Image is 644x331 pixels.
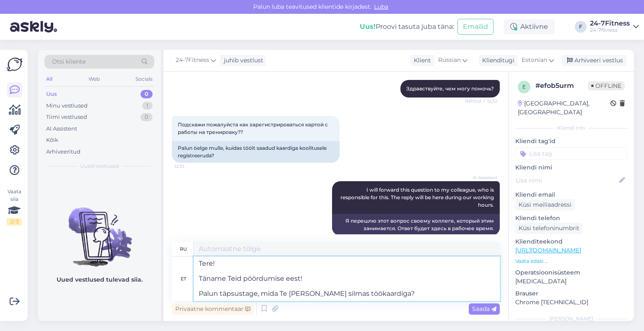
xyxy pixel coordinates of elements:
span: Подскажи пожалуйста как зарегистрироваться картой с работы на тренировку?? [178,121,329,135]
span: 12:33 [174,163,206,169]
div: Arhiveeri vestlus [562,55,626,66]
div: [PERSON_NAME] [515,315,627,323]
p: Vaata edasi ... [515,257,627,265]
span: Otsi kliente [52,57,86,66]
span: Offline [588,81,625,90]
p: Uued vestlused tulevad siia. [57,275,143,284]
a: 24-7Fitness24-7fitness [590,20,639,33]
button: Emailid [457,19,493,35]
div: Proovi tasuta juba täna: [360,22,454,32]
div: 1 [142,102,153,110]
div: 2 / 3 [7,218,22,226]
textarea: Tere! Täname Teid pöördumise eest! Palun täpsustage, mida Te [PERSON_NAME] silmas töökaardiga? [194,257,500,301]
img: Askly Logo [7,56,23,72]
div: 24-7fitness [590,27,630,33]
span: 24-7Fitness [176,56,209,65]
div: et [181,272,186,286]
span: Здравствуйте, чем могу помочь? [406,85,494,92]
span: Russian [438,56,461,65]
div: Uus [46,90,57,98]
span: AI Assistent [466,174,497,181]
div: Socials [134,74,154,85]
p: Brauser [515,289,627,298]
img: No chats [38,192,161,268]
p: Kliendi email [515,190,627,199]
p: Kliendi tag'id [515,137,627,146]
span: e [522,84,526,90]
div: juhib vestlust [221,56,263,65]
p: Operatsioonisüsteem [515,268,627,277]
span: Nähtud ✓ 12:32 [465,98,497,104]
p: Kliendi nimi [515,163,627,172]
span: I will forward this question to my colleague, who is responsible for this. The reply will be here... [340,187,495,208]
div: Küsi meiliaadressi [515,199,575,210]
div: 0 [140,113,153,121]
div: F [575,21,587,33]
div: ru [180,242,187,256]
div: Arhiveeritud [46,148,80,156]
span: Uued vestlused [80,162,119,170]
div: Kliendi info [515,124,627,132]
div: Küsi telefoninumbrit [515,223,583,234]
input: Lisa tag [515,147,627,160]
span: Saada [472,305,496,313]
b: Uus! [360,23,376,31]
div: Klient [410,56,431,65]
div: Web [87,74,101,85]
p: Chrome [TECHNICAL_ID] [515,298,627,307]
input: Lisa nimi [516,176,618,185]
p: [MEDICAL_DATA] [515,277,627,286]
div: Tiimi vestlused [46,113,87,121]
div: Minu vestlused [46,102,88,110]
div: AI Assistent [46,125,77,133]
div: [GEOGRAPHIC_DATA], [GEOGRAPHIC_DATA] [518,99,610,117]
div: 0 [140,90,153,98]
div: Privaatne kommentaar [172,303,254,315]
span: Luba [371,3,391,10]
div: Kõik [46,136,58,144]
span: Estonian [522,56,547,65]
p: Kliendi telefon [515,214,627,223]
div: Palun öelge mulle, kuidas töölt saadud kaardiga koolitusele registreeruda? [172,141,340,163]
div: Klienditugi [479,56,514,65]
div: Aktiivne [504,19,555,34]
div: Я перешлю этот вопрос своему коллеге, который этим занимается. Ответ будет здесь в рабочее время. [332,214,500,236]
div: All [44,74,54,85]
a: [URL][DOMAIN_NAME] [515,246,581,254]
p: Klienditeekond [515,237,627,246]
div: 24-7Fitness [590,20,630,27]
div: # efob5urm [535,81,588,91]
div: Vaata siia [7,188,22,226]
